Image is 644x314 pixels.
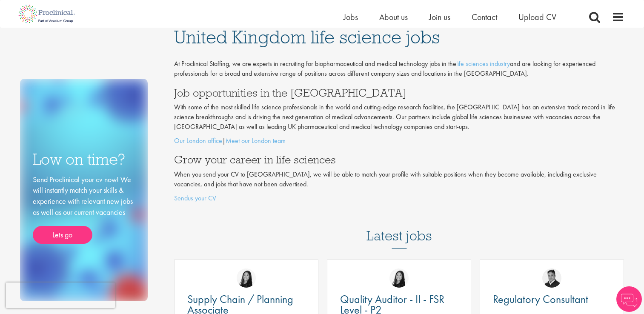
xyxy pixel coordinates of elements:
[366,207,432,249] h3: Latest jobs
[389,268,409,288] img: Numhom Sudsok
[174,194,216,203] a: Sendus your CV
[226,136,286,145] a: Meet our London team
[493,294,611,305] a: Regulatory Consultant
[174,26,440,49] span: United Kingdom life science jobs
[174,59,624,79] p: At Proclinical Staffing, we are experts in recruiting for biopharmaceutical and medical technolog...
[6,283,115,308] iframe: reCAPTCHA
[174,170,624,189] p: When you send your CV to [GEOGRAPHIC_DATA], we will be able to match your profile with suitable p...
[174,103,624,132] p: With some of the most skilled life science professionals in the world and cutting-edge research f...
[616,286,642,312] img: Chatbot
[542,268,561,288] img: Peter Duvall
[493,292,588,306] span: Regulatory Consultant
[174,136,222,145] a: Our London office
[472,11,497,23] a: Contact
[518,11,556,23] a: Upload CV
[174,136,624,146] p: |
[379,11,408,23] a: About us
[174,87,624,98] h3: Job opportunities in the [GEOGRAPHIC_DATA]
[456,59,510,68] a: life sciences industry
[174,154,624,165] h3: Grow your career in life sciences
[429,11,450,23] a: Join us
[237,268,256,288] img: Numhom Sudsok
[33,226,92,244] a: Lets go
[343,11,358,23] a: Jobs
[33,151,135,168] h3: Low on time?
[33,174,135,244] div: Send Proclinical your cv now! We will instantly match your skills & experience with relevant new ...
